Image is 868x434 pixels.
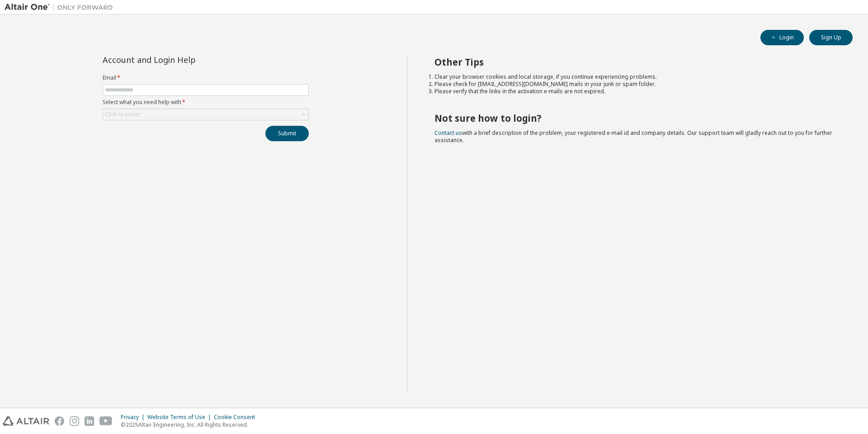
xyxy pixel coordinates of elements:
span: with a brief description of the problem, your registered e-mail id and company details. Our suppo... [434,129,832,144]
li: Please verify that the links in the activation e-mails are not expired. [434,88,837,95]
a: Contact us [434,129,462,137]
button: Sign Up [809,30,853,45]
div: Cookie Consent [214,414,260,421]
div: Click to select [103,109,308,120]
div: Account and Login Help [103,56,268,63]
div: Privacy [121,414,147,421]
img: linkedin.svg [85,416,94,426]
div: Website Terms of Use [147,414,214,421]
img: altair_logo.svg [3,416,49,426]
li: Clear your browser cookies and local storage, if you continue experiencing problems. [434,73,837,81]
img: facebook.svg [55,416,64,426]
img: Altair One [5,3,118,12]
div: Click to select [105,111,140,118]
img: instagram.svg [70,416,79,426]
p: © 2025 Altair Engineering, Inc. All Rights Reserved. [121,421,260,429]
h2: Other Tips [434,56,837,68]
li: Please check for [EMAIL_ADDRESS][DOMAIN_NAME] mails in your junk or spam folder. [434,81,837,88]
h2: Not sure how to login? [434,112,837,124]
label: Email [103,74,309,81]
img: youtube.svg [99,416,113,426]
label: Select what you need help with [103,99,309,106]
button: Login [760,30,804,45]
button: Submit [265,126,309,141]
